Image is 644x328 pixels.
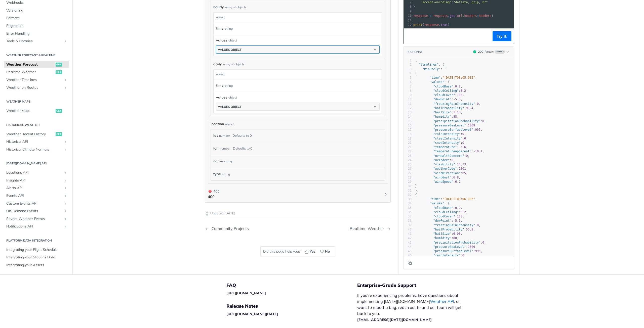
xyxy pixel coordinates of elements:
[63,171,67,175] button: Show subpages for Locations API
[415,223,480,227] span: : ,
[415,76,477,79] span: : ,
[357,317,432,322] a: [EMAIL_ADDRESS][DATE][DOMAIN_NAME]
[213,170,221,178] label: type
[310,249,315,254] span: Yes
[4,215,69,222] a: Severe Weather EventsShow subpages for Severe Weather Events
[4,107,69,115] a: Weather Mapsget
[433,115,451,118] span: "humidity"
[404,102,412,106] div: 11
[433,215,455,218] span: "cloudCover"
[406,49,423,54] button: RESPONSE
[415,128,482,131] span: : ,
[404,93,412,97] div: 9
[415,227,475,231] span: : ,
[415,67,446,71] span: : [
[415,184,417,188] span: }
[433,111,451,114] span: "hailSize"
[477,102,479,105] span: 0
[413,23,450,27] span: ( . )
[433,154,464,157] span: "uvHealthConcern"
[433,98,451,101] span: "dewPoint"
[4,261,69,269] a: Integrating your Assets
[453,98,455,101] span: -
[442,197,475,201] span: "[DATE]T08:06:00Z"
[433,163,455,166] span: "visibility"
[404,14,412,18] div: 10
[350,226,387,231] div: Realtime Weather
[493,31,511,41] button: Try It!
[415,111,462,114] span: : ,
[404,167,412,171] div: 26
[404,206,412,210] div: 35
[477,14,479,18] span: =
[415,193,417,196] span: {
[6,201,62,206] span: Custom Events API
[424,23,439,27] span: response
[219,132,230,139] div: number
[4,223,69,230] a: Notifications APIShow subpages for Notifications API
[218,48,242,52] div: values object
[455,180,461,183] span: 6.1
[6,8,67,13] span: Versioning
[404,180,412,184] div: 29
[63,178,67,182] button: Show subpages for Insights API
[404,58,412,63] div: 1
[4,68,69,76] a: Realtime Weatherget
[6,193,62,198] span: Events API
[415,63,444,66] span: : {
[6,178,62,183] span: Insights API
[413,1,488,4] span: :
[453,115,457,118] span: 88
[468,123,475,127] span: 1009
[433,206,453,209] span: "cloudBase"
[214,70,381,79] div: object
[63,194,67,198] button: Show subpages for Events API
[222,170,230,178] div: string
[404,162,412,167] div: 25
[220,145,230,152] div: number
[208,189,219,194] div: 400
[479,14,492,18] span: headers
[450,14,455,18] span: get
[63,224,67,228] button: Show subpages for Notifications API
[4,146,69,153] a: Historical Climate NormalsShow subpages for Historical Climate Normals
[404,9,412,14] div: 9
[419,63,438,66] span: "timelines"
[433,93,455,97] span: "cloudCover"
[404,154,412,158] div: 23
[433,14,448,18] span: requests
[404,193,412,197] div: 32
[433,119,480,123] span: "precipitationProbability"
[466,106,473,110] span: 91.4
[455,206,461,209] span: 0.2
[56,70,62,74] span: get
[318,248,333,255] button: No
[6,255,67,260] span: Integrating your Stations Data
[4,138,69,146] a: Historical APIShow subpages for Historical API
[216,103,379,110] button: values object
[404,184,412,188] div: 30
[415,98,462,101] span: : ,
[433,167,457,170] span: "weatherCode"
[415,189,419,192] span: },
[430,197,440,201] span: "time"
[216,82,224,89] label: time
[404,158,412,162] div: 24
[6,147,62,152] span: Historical Climate Normals
[415,158,455,162] span: : ,
[415,210,468,214] span: : ,
[63,78,67,82] button: Show subpages for Weather Timelines
[415,80,450,84] span: : {
[4,37,69,45] a: Tools & LibrariesShow subpages for Tools & Libraries
[404,214,412,219] div: 37
[404,145,412,149] div: 21
[404,119,412,123] div: 15
[63,217,67,221] button: Show subpages for Severe Weather Events
[415,202,450,205] span: : {
[457,14,462,18] span: url
[224,158,232,165] div: string
[464,136,466,140] span: 0
[459,167,466,170] span: 1001
[63,85,67,89] button: Show subpages for Weather on Routes
[4,246,69,253] a: Integrating your Flight Schedule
